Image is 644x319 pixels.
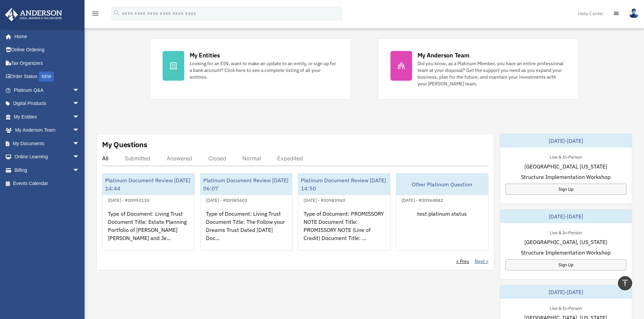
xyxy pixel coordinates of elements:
[5,124,90,137] a: My Anderson Teamarrow_drop_down
[167,155,192,162] div: Answered
[102,155,109,162] div: All
[298,174,390,195] div: Platinum Document Review [DATE] 14:50
[242,155,261,162] div: Normal
[418,51,470,59] div: My Anderson Team
[102,174,194,195] div: Platinum Document Review [DATE] 14:44
[500,210,632,223] div: [DATE]-[DATE]
[5,83,90,97] a: Platinum Q&Aarrow_drop_down
[200,196,253,203] div: [DATE] - #00985603
[544,229,587,236] div: Live & In-Person
[5,30,86,43] a: Home
[298,196,351,203] div: [DATE] - #00983960
[378,38,579,100] a: My Anderson Team Did you know, as a Platinum Member, you have an entire professional team at your...
[505,259,626,270] a: Sign Up
[102,196,155,203] div: [DATE] - #00993130
[298,204,390,257] div: Type of Document: PROMISSORY NOTE Document Title: PROMISSORY NOTE (Line of Credit) Document Title...
[618,276,632,290] a: vertical_align_top
[396,173,488,251] a: Other Platinum Question[DATE] - #00964882test platinum status
[73,163,86,177] span: arrow_drop_down
[73,110,86,124] span: arrow_drop_down
[200,174,292,195] div: Platinum Document Review [DATE] 06:07
[5,97,90,110] a: Digital Productsarrow_drop_down
[73,97,86,111] span: arrow_drop_down
[102,139,147,150] div: My Questions
[102,204,194,257] div: Type of Document: Living Trust Document Title: Estate Planning Portfolio of [PERSON_NAME] [PERSON...
[91,9,99,18] i: menu
[190,51,220,59] div: My Entities
[621,279,629,287] i: vertical_align_top
[5,70,90,84] a: Order StatusNEW
[5,110,90,124] a: My Entitiesarrow_drop_down
[113,9,120,17] i: search
[73,137,86,151] span: arrow_drop_down
[5,56,90,70] a: Tax Organizers
[3,8,64,21] img: Anderson Advisors Platinum Portal
[544,304,587,311] div: Live & In-Person
[298,173,390,251] a: Platinum Document Review [DATE] 14:50[DATE] - #00983960Type of Document: PROMISSORY NOTE Document...
[456,258,469,265] a: < Prev
[73,124,86,137] span: arrow_drop_down
[521,248,611,257] span: Structure Implementation Workshop
[39,72,54,82] div: NEW
[500,285,632,299] div: [DATE]-[DATE]
[102,173,195,251] a: Platinum Document Review [DATE] 14:44[DATE] - #00993130Type of Document: Living Trust Document Ti...
[5,177,90,190] a: Events Calendar
[396,196,449,203] div: [DATE] - #00964882
[190,60,338,80] div: Looking for an EIN, want to make an update to an entity, or sign up for a bank account? Click her...
[524,238,607,246] span: [GEOGRAPHIC_DATA], [US_STATE]
[544,153,587,160] div: Live & In-Person
[475,258,488,265] a: Next >
[505,184,626,195] a: Sign Up
[200,204,292,257] div: Type of Document: Living Trust Document Title: The Follow your Dreams Trust Dated [DATE] Doc...
[418,60,566,87] div: Did you know, as a Platinum Member, you have an entire professional team at your disposal? Get th...
[73,83,86,97] span: arrow_drop_down
[125,155,150,162] div: Submitted
[91,12,99,18] a: menu
[208,155,226,162] div: Closed
[5,150,90,164] a: Online Learningarrow_drop_down
[73,150,86,164] span: arrow_drop_down
[629,8,639,18] img: User Pic
[396,174,488,195] div: Other Platinum Question
[396,204,488,257] div: test platinum status
[150,38,351,100] a: My Entities Looking for an EIN, want to make an update to an entity, or sign up for a bank accoun...
[200,173,293,251] a: Platinum Document Review [DATE] 06:07[DATE] - #00985603Type of Document: Living Trust Document Ti...
[277,155,303,162] div: Expedited
[524,162,607,170] span: [GEOGRAPHIC_DATA], [US_STATE]
[500,134,632,148] div: [DATE]-[DATE]
[5,43,90,57] a: Online Ordering
[5,163,90,177] a: Billingarrow_drop_down
[521,173,611,181] span: Structure Implementation Workshop
[5,137,90,150] a: My Documentsarrow_drop_down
